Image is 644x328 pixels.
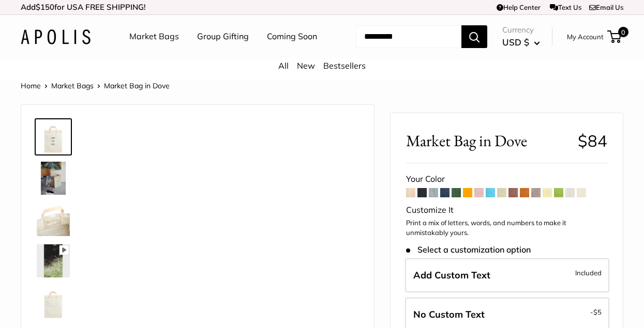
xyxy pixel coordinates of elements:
[405,258,609,292] label: Add Custom Text
[35,242,72,279] a: Market Bag in Dove
[567,30,604,43] a: My Account
[413,308,485,320] span: No Custom Text
[278,60,289,71] a: All
[413,269,490,281] span: Add Custom Text
[502,23,540,37] span: Currency
[590,306,602,318] span: -
[461,25,487,48] button: Search
[35,160,72,197] a: Market Bag in Dove
[21,79,170,92] nav: Breadcrumb
[406,131,570,150] span: Market Bag in Dove
[37,244,70,277] img: Market Bag in Dove
[497,3,541,11] a: Help Center
[578,131,607,151] span: $84
[618,27,628,37] span: 0
[356,25,461,48] input: Search...
[267,29,317,44] a: Coming Soon
[129,29,179,44] a: Market Bags
[608,30,621,43] a: 0
[35,284,72,321] a: Market Bag in Dove
[593,308,602,316] span: $5
[37,120,70,153] img: Market Bag in Dove
[550,3,581,11] a: Text Us
[36,2,54,12] span: $150
[406,218,607,238] p: Print a mix of letters, words, and numbers to make it unmistakably yours.
[35,118,72,155] a: Market Bag in Dove
[51,81,94,90] a: Market Bags
[502,37,529,48] span: USD $
[406,171,607,187] div: Your Color
[502,34,540,51] button: USD $
[575,267,602,279] span: Included
[197,29,249,44] a: Group Gifting
[37,203,70,236] img: Market Bag in Dove
[37,162,70,195] img: Market Bag in Dove
[37,286,70,319] img: Market Bag in Dove
[21,29,91,44] img: Apolis
[21,81,41,90] a: Home
[35,201,72,238] a: Market Bag in Dove
[297,60,315,71] a: New
[323,60,366,71] a: Bestsellers
[104,81,170,90] span: Market Bag in Dove
[406,245,531,255] span: Select a customization option
[589,3,623,11] a: Email Us
[406,202,607,218] div: Customize It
